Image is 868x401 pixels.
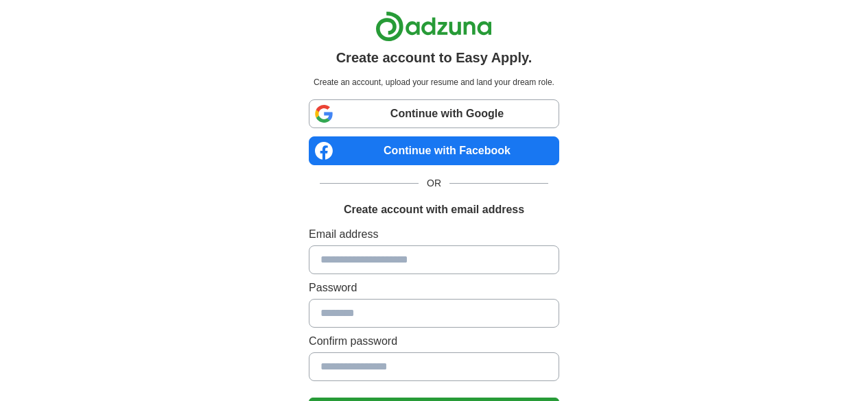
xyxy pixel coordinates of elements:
[312,76,556,88] p: Create an account, upload your resume and land your dream role.
[309,333,559,350] label: Confirm password
[344,202,524,218] h1: Create account with email address
[375,11,492,42] img: Adzuna logo
[309,226,559,243] label: Email address
[336,47,532,68] h1: Create account to Easy Apply.
[419,176,449,191] span: OR
[309,280,559,296] label: Password
[309,136,559,165] a: Continue with Facebook
[309,99,559,128] a: Continue with Google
